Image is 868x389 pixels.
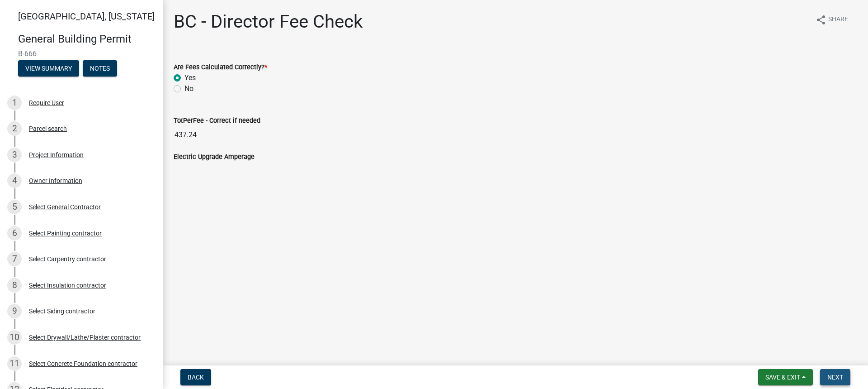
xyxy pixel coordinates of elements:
[29,334,141,341] div: Select Drywall/Lathe/Plaster contractor
[29,230,102,236] div: Select Painting contractor
[83,65,117,72] wm-modal-confirm: Notes
[174,154,255,160] label: Electric Upgrade Amperage
[7,96,22,110] div: 1
[7,226,22,240] div: 6
[820,369,850,385] button: Next
[7,121,22,136] div: 2
[29,178,82,184] div: Owner Information
[7,173,22,188] div: 4
[174,64,267,71] label: Are Fees Calculated Correctly?
[18,11,155,22] span: [GEOGRAPHIC_DATA], [US_STATE]
[29,125,67,132] div: Parcel search
[29,204,101,210] div: Select General Contractor
[7,200,22,214] div: 5
[184,72,196,83] label: Yes
[83,60,117,77] button: Notes
[816,14,826,25] i: share
[29,282,106,288] div: Select Insulation contractor
[7,304,22,318] div: 9
[7,148,22,162] div: 3
[18,49,145,58] span: B-666
[758,369,813,385] button: Save & Exit
[29,152,84,158] div: Project Information
[18,33,156,46] h4: General Building Permit
[29,100,64,106] div: Require User
[29,256,106,262] div: Select Carpentry contractor
[188,374,204,381] span: Back
[180,369,211,385] button: Back
[827,374,843,381] span: Next
[7,252,22,266] div: 7
[18,60,79,77] button: View Summary
[828,14,848,25] span: Share
[29,360,137,367] div: Select Concrete Foundation contractor
[7,278,22,293] div: 8
[184,83,193,94] label: No
[808,11,855,29] button: shareShare
[765,374,800,381] span: Save & Exit
[18,65,79,72] wm-modal-confirm: Summary
[174,118,260,124] label: TotPerFee - Correct if needed
[174,11,363,33] h1: BC - Director Fee Check
[7,356,22,371] div: 11
[7,330,22,345] div: 10
[29,308,95,314] div: Select Siding contractor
